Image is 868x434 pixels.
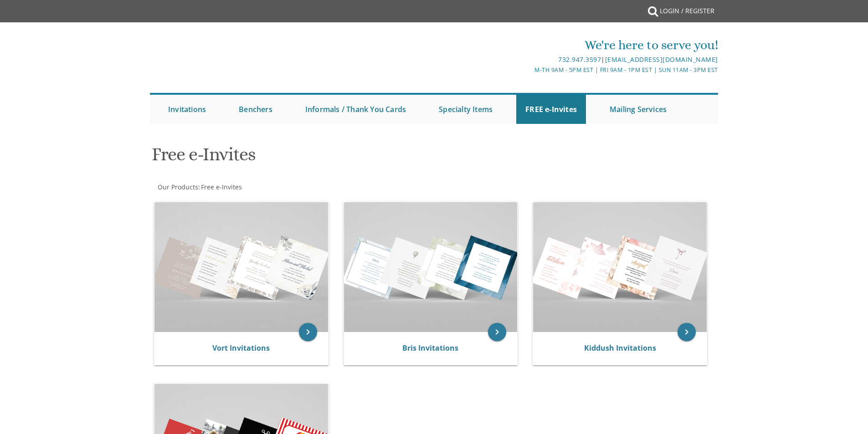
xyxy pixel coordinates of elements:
img: Bris Invitations [344,202,518,332]
a: keyboard_arrow_right [488,323,506,341]
div: : [150,183,434,192]
img: Vort Invitations [154,202,328,332]
a: keyboard_arrow_right [678,323,696,341]
a: [EMAIL_ADDRESS][DOMAIN_NAME] [605,55,718,64]
a: Specialty Items [430,95,502,124]
a: Informals / Thank You Cards [296,95,415,124]
div: | [340,54,718,65]
span: Free e-Invites [201,183,242,191]
a: Our Products [157,183,198,191]
a: keyboard_arrow_right [299,323,317,341]
a: Mailing Services [601,95,676,124]
div: M-Th 9am - 5pm EST | Fri 9am - 1pm EST | Sun 11am - 3pm EST [340,65,718,75]
a: Invitations [159,95,215,124]
a: Vort Invitations [212,343,270,353]
div: We're here to serve you! [340,36,718,54]
h1: Free e-Invites [152,144,524,171]
a: Free e-Invites [200,183,242,191]
img: Kiddush Invitations [533,202,707,332]
a: Kiddush Invitations [584,343,656,353]
a: FREE e-Invites [516,95,586,124]
a: Benchers [230,95,282,124]
a: Bris Invitations [402,343,458,353]
a: 732.947.3597 [558,55,601,64]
